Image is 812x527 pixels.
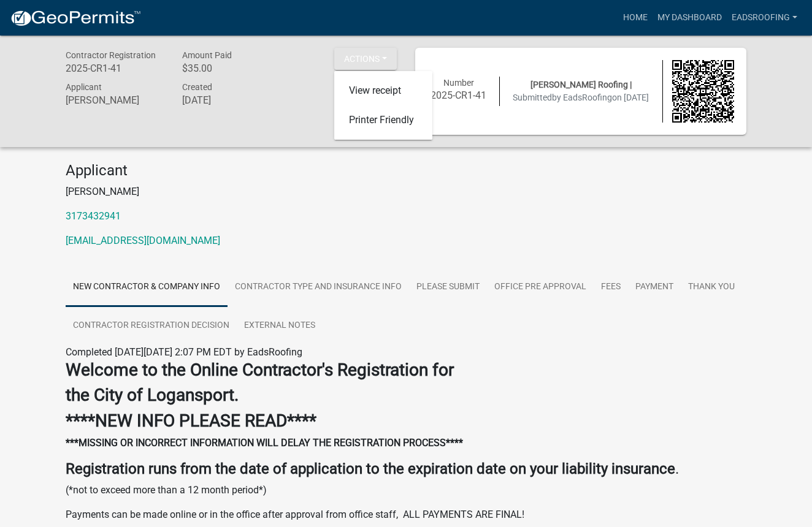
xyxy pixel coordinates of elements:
[530,80,632,89] span: [PERSON_NAME] Roofing |
[182,50,232,60] span: Amount Paid
[653,6,727,29] a: My Dashboard
[427,89,490,101] h6: 2025-CR1-41
[618,6,653,29] a: Home
[513,93,649,102] span: Submitted on [DATE]
[672,60,735,123] img: QR code
[681,268,742,307] a: Thank you
[66,63,164,74] h6: 2025-CR1-41
[66,184,746,199] p: [PERSON_NAME]
[182,94,280,106] h6: [DATE]
[66,460,746,478] h4: .
[66,507,746,522] p: Payments can be made online or in the office after approval from office staff, ALL PAYMENTS ARE F...
[443,78,474,88] span: Number
[66,483,746,498] p: (*not to exceed more than a 12 month period*)
[228,268,409,307] a: Contractor Type and Insurance Info
[66,210,121,222] a: 3173432941
[66,346,302,358] span: Completed [DATE][DATE] 2:07 PM EDT by EadsRoofing
[594,268,628,307] a: Fees
[334,71,432,140] div: Actions
[182,63,280,74] h6: $35.00
[334,48,397,70] button: Actions
[66,162,746,180] h4: Applicant
[487,268,594,307] a: Office Pre Approval
[66,437,463,449] strong: ***MISSING OR INCORRECT INFORMATION WILL DELAY THE REGISTRATION PROCESS****
[66,360,454,380] strong: Welcome to the Online Contractor's Registration for
[66,306,237,346] a: Contractor Registration Decision
[334,105,432,135] a: Printer Friendly
[66,94,164,106] h6: [PERSON_NAME]
[334,76,432,105] a: View receipt
[66,235,220,246] a: [EMAIL_ADDRESS][DOMAIN_NAME]
[237,306,323,346] a: External Notes
[66,268,228,307] a: New Contractor & Company Info
[552,93,612,102] span: by EadsRoofing
[628,268,681,307] a: Payment
[409,268,487,307] a: Please Submit
[66,460,675,477] strong: Registration runs from the date of application to the expiration date on your liability insurance
[182,82,212,92] span: Created
[66,82,102,92] span: Applicant
[66,385,239,405] strong: the City of Logansport.
[66,50,156,60] span: Contractor Registration
[727,6,802,29] a: EadsRoofing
